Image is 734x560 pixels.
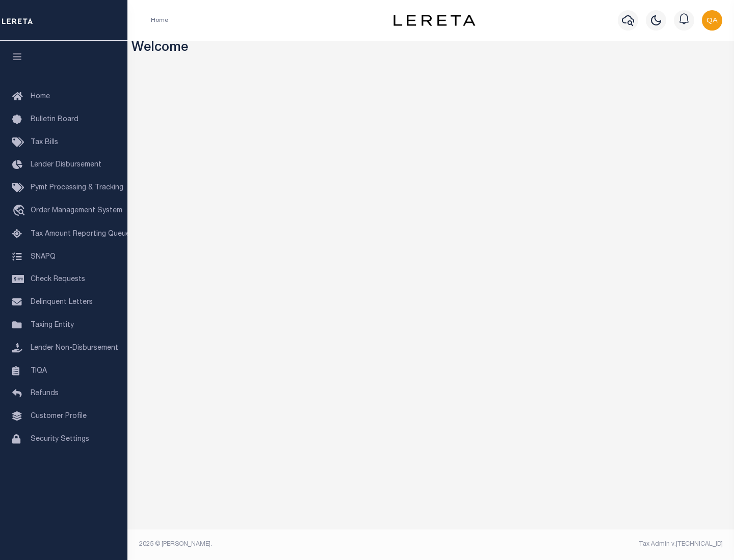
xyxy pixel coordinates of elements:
img: svg+xml;base64,PHN2ZyB4bWxucz0iaHR0cDovL3d3dy53My5vcmcvMjAwMC9zdmciIHBvaW50ZXItZXZlbnRzPSJub25lIi... [702,10,722,31]
span: Home [31,93,50,100]
span: Security Settings [31,436,89,443]
span: Lender Non-Disbursement [31,345,118,352]
span: Check Requests [31,276,85,283]
span: Taxing Entity [31,322,74,329]
span: Order Management System [31,207,122,214]
i: travel_explore [12,205,29,218]
span: Pymt Processing & Tracking [31,184,123,191]
li: Home [151,16,168,25]
span: TIQA [31,367,47,374]
span: Refunds [31,390,59,397]
span: Tax Bills [31,139,58,146]
span: Tax Amount Reporting Queue [31,231,130,238]
span: Lender Disbursement [31,161,101,169]
img: logo-dark.svg [394,15,475,26]
span: Delinquent Letters [31,299,93,306]
span: Bulletin Board [31,116,78,123]
div: Tax Admin v.[TECHNICAL_ID] [438,540,723,549]
span: SNAPQ [31,253,56,260]
span: Customer Profile [31,413,87,420]
h3: Welcome [132,41,730,57]
div: 2025 © [PERSON_NAME]. [132,540,431,549]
